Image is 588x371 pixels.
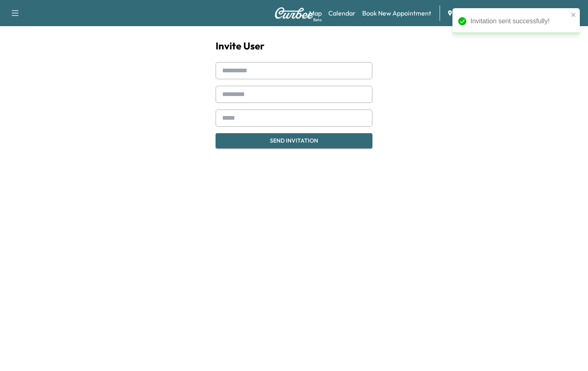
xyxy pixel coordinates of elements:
[309,8,322,18] a: MapBeta
[274,7,314,19] img: Curbee Logo
[362,8,431,18] a: Book New Appointment
[216,133,372,148] button: Send Invitation
[571,11,577,18] button: close
[216,39,372,52] h1: Invite User
[328,8,356,18] a: Calendar
[313,17,322,23] div: Beta
[470,16,568,26] div: Invitation sent successfully!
